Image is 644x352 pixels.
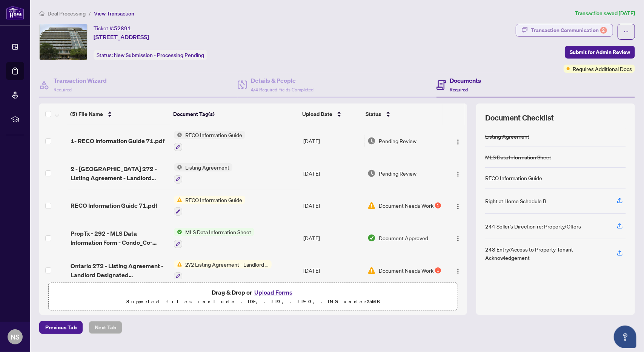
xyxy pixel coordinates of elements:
[174,196,182,204] img: Status Icon
[624,29,629,34] span: ellipsis
[182,131,245,139] span: RECO Information Guide
[485,132,529,140] div: Listing Agreement
[367,169,376,178] img: Document Status
[299,103,363,125] th: Upload Date
[363,103,443,125] th: Status
[379,234,428,242] span: Document Approved
[182,163,232,171] span: Listing Agreement
[600,27,607,34] div: 2
[11,332,20,342] span: NS
[531,24,607,36] div: Transaction Communication
[300,157,364,190] td: [DATE]
[450,76,481,85] h4: Documents
[114,52,204,59] span: New Submission - Processing Pending
[182,228,254,236] span: MLS Data Information Sheet
[565,46,635,59] button: Submit for Admin Review
[94,24,131,32] div: Ticket #:
[114,25,131,32] span: 52891
[182,260,272,269] span: 272 Listing Agreement - Landlord Designated Representation Agreement Authority to Offer for Lease
[71,164,168,182] span: 2 - [GEOGRAPHIC_DATA] 272 - Listing Agreement - Landlord Designated Representation Agreement Auth...
[300,190,364,222] td: [DATE]
[485,113,554,123] span: Document Checklist
[94,10,134,17] span: View Transaction
[40,24,87,60] img: IMG-C12394309_1.jpg
[485,222,581,230] div: 244 Seller’s Direction re: Property/Offers
[174,260,272,281] button: Status Icon272 Listing Agreement - Landlord Designated Representation Agreement Authority to Offe...
[455,268,461,274] img: Logo
[379,201,433,210] span: Document Needs Work
[450,87,468,93] span: Required
[94,50,207,60] div: Status:
[367,234,376,242] img: Document Status
[300,125,364,157] td: [DATE]
[174,131,182,139] img: Status Icon
[614,326,636,348] button: Open asap
[71,136,164,145] span: 1- RECO Information Guide 71.pdf
[174,260,182,269] img: Status Icon
[366,110,381,118] span: Status
[455,171,461,177] img: Logo
[452,199,464,212] button: Logo
[39,321,83,334] button: Previous Tab
[71,261,168,279] span: Ontario 272 - Listing Agreement - Landlord Designated Representation Agreement Authority to Offer...
[435,202,441,208] div: 1
[212,287,295,297] span: Drag & Drop or
[516,24,613,37] button: Transaction Communication2
[252,287,295,297] button: Upload Forms
[452,167,464,179] button: Logo
[45,321,77,333] span: Previous Tab
[379,137,417,145] span: Pending Review
[485,197,546,205] div: Right at Home Schedule B
[71,201,157,210] span: RECO Information Guide 71.pdf
[485,153,551,161] div: MLS Data Information Sheet
[174,131,245,151] button: Status IconRECO Information Guide
[6,6,24,20] img: logo
[367,137,376,145] img: Document Status
[300,254,364,287] td: [DATE]
[54,76,107,85] h4: Transaction Wizard
[174,163,182,171] img: Status Icon
[174,163,232,184] button: Status IconListing Agreement
[53,297,453,306] p: Supported files include .PDF, .JPG, .JPEG, .PNG under 25 MB
[174,228,254,248] button: Status IconMLS Data Information Sheet
[251,87,314,93] span: 4/4 Required Fields Completed
[485,245,608,262] div: 248 Entry/Access to Property Tenant Acknowledgement
[455,236,461,242] img: Logo
[452,232,464,244] button: Logo
[379,169,417,178] span: Pending Review
[251,76,314,85] h4: Details & People
[39,11,45,16] span: home
[302,110,332,118] span: Upload Date
[367,266,376,275] img: Document Status
[379,266,433,275] span: Document Needs Work
[49,283,458,311] span: Drag & Drop orUpload FormsSupported files include .PDF, .JPG, .JPEG, .PNG under25MB
[174,196,245,216] button: Status IconRECO Information Guide
[485,174,542,182] div: RECO Information Guide
[182,196,245,204] span: RECO Information Guide
[455,139,461,145] img: Logo
[435,267,441,273] div: 1
[171,103,299,125] th: Document Tag(s)
[174,228,182,236] img: Status Icon
[48,10,86,17] span: Deal Processing
[54,87,72,93] span: Required
[455,204,461,210] img: Logo
[570,46,630,58] span: Submit for Admin Review
[452,264,464,276] button: Logo
[89,9,91,18] li: /
[573,65,632,73] span: Requires Additional Docs
[300,222,364,254] td: [DATE]
[452,135,464,147] button: Logo
[89,321,122,334] button: Next Tab
[67,103,170,125] th: (5) File Name
[367,201,376,210] img: Document Status
[70,110,103,118] span: (5) File Name
[71,229,168,247] span: PropTx - 292 - MLS Data Information Form - Condo_Co-op_Co-Ownership_Time Share - Lease_Sub-Lease ...
[575,9,635,18] article: Transaction saved [DATE]
[94,32,149,42] span: [STREET_ADDRESS]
